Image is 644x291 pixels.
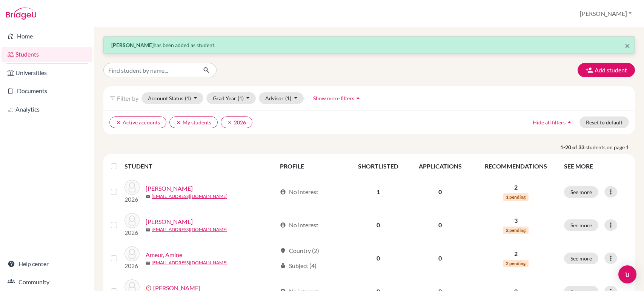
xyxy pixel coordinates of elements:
[560,143,586,151] strong: 1-20 of 33
[503,227,529,234] span: 2 pending
[280,261,317,270] div: Subject (4)
[564,253,598,264] button: See more
[354,94,362,102] i: arrow_drop_up
[476,216,555,225] p: 3
[348,157,408,175] th: SHORTLISTED
[476,183,555,192] p: 2
[348,208,408,242] td: 0
[618,265,636,283] div: Open Intercom Messenger
[280,221,318,230] div: No interest
[124,195,140,204] p: 2026
[206,92,256,104] button: Grad Year(1)
[408,175,472,208] td: 0
[146,217,193,226] a: [PERSON_NAME]
[124,180,140,195] img: Alaoui, Lilia
[259,92,304,104] button: Advisor(1)
[280,246,319,255] div: Country (2)
[227,120,232,125] i: clear
[280,222,286,228] span: account_circle
[103,63,197,77] input: Find student by name...
[111,42,154,48] strong: [PERSON_NAME]
[146,195,150,199] span: mail
[408,242,472,275] td: 0
[280,189,286,195] span: account_circle
[124,157,275,175] th: STUDENT
[586,143,635,151] span: students on page 1
[2,29,92,44] a: Home
[124,261,140,270] p: 2026
[579,116,629,128] button: Reset to default
[566,118,573,126] i: arrow_drop_up
[280,263,286,269] span: local_library
[503,193,529,201] span: 1 pending
[185,95,191,101] span: (1)
[2,102,92,117] a: Analytics
[313,95,354,101] span: Show more filters
[152,259,227,266] a: [EMAIL_ADDRESS][DOMAIN_NAME]
[280,248,286,254] span: location_on
[2,83,92,98] a: Documents
[307,92,368,104] button: Show more filtersarrow_drop_up
[141,92,203,104] button: Account Status(1)
[109,116,166,128] button: clearActive accounts
[625,41,630,50] button: Close
[280,187,318,196] div: No interest
[285,95,291,101] span: (1)
[578,63,635,77] button: Add student
[564,219,598,231] button: See more
[503,260,529,267] span: 2 pending
[6,8,36,20] img: Bridge-U
[176,120,181,125] i: clear
[169,116,218,128] button: clearMy students
[275,157,348,175] th: PROFILE
[124,228,140,237] p: 2026
[152,226,227,233] a: [EMAIL_ADDRESS][DOMAIN_NAME]
[116,120,121,125] i: clear
[146,285,153,291] span: error_outline
[109,95,115,101] i: filter_list
[348,242,408,275] td: 0
[146,184,193,193] a: [PERSON_NAME]
[124,213,140,228] img: Ambrose, Evelyn
[533,119,566,126] span: Hide all filters
[576,6,635,21] button: [PERSON_NAME]
[111,41,627,49] p: has been added as student.
[117,95,138,102] span: Filter by
[221,116,252,128] button: clear2026
[146,261,150,265] span: mail
[2,274,92,289] a: Community
[146,250,182,259] a: Ameur, Amine
[526,116,579,128] button: Hide all filtersarrow_drop_up
[625,40,630,51] span: ×
[146,228,150,232] span: mail
[564,186,598,198] button: See more
[472,157,559,175] th: RECOMMENDATIONS
[348,175,408,208] td: 1
[124,246,140,261] img: Ameur, Amine
[476,249,555,258] p: 2
[408,157,472,175] th: APPLICATIONS
[2,65,92,80] a: Universities
[408,208,472,242] td: 0
[2,256,92,271] a: Help center
[559,157,632,175] th: SEE MORE
[2,47,92,62] a: Students
[152,193,227,200] a: [EMAIL_ADDRESS][DOMAIN_NAME]
[238,95,244,101] span: (1)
